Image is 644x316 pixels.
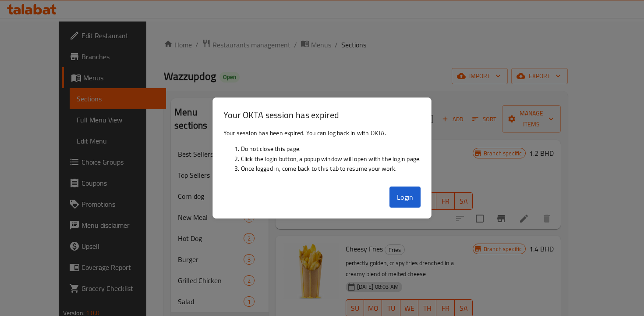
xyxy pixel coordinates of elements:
[241,154,421,164] li: Click the login button, a popup window will open with the login page.
[213,125,432,183] div: Your session has been expired. You can log back in with OKTA.
[389,187,421,208] button: Login
[223,108,421,121] h3: Your OKTA session has expired
[241,164,421,173] li: Once logged in, come back to this tab to resume your work.
[241,144,421,154] li: Do not close this page.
